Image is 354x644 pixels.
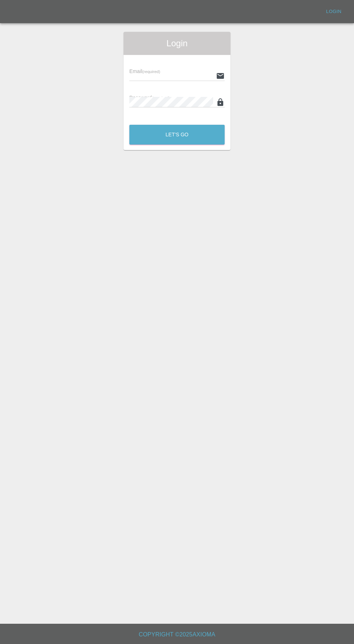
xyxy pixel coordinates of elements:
small: (required) [152,96,170,100]
button: Let's Go [129,125,225,145]
span: Login [129,38,225,49]
span: Password [129,95,170,101]
h6: Copyright © 2025 Axioma [6,630,348,640]
span: Email [129,68,160,74]
a: Login [322,6,345,17]
small: (required) [142,69,160,74]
